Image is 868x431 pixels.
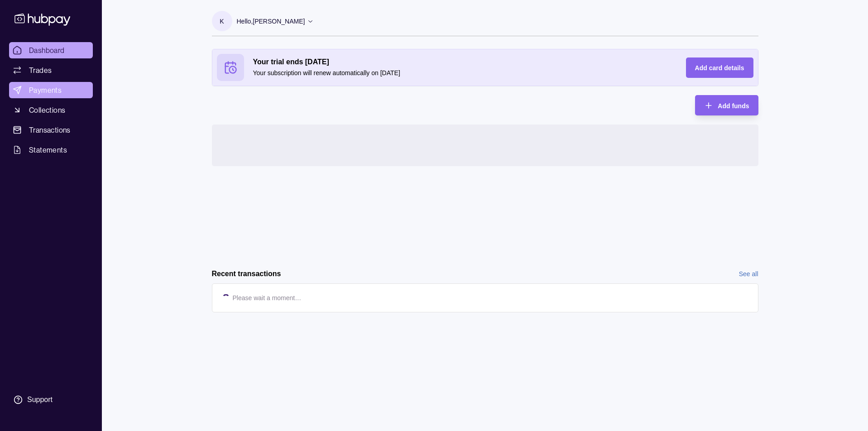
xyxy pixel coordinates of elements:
[9,142,93,158] a: Statements
[29,65,52,76] span: Trades
[253,68,668,78] p: Your subscription will renew automatically on [DATE]
[9,122,93,138] a: Transactions
[29,45,65,56] span: Dashboard
[686,57,753,78] button: Add card details
[9,62,93,78] a: Trades
[29,105,65,115] span: Collections
[9,102,93,118] a: Collections
[695,64,744,72] span: Add card details
[253,57,668,67] h2: Your trial ends [DATE]
[237,16,305,26] p: Hello, [PERSON_NAME]
[9,42,93,58] a: Dashboard
[29,85,62,96] span: Payments
[27,395,53,405] div: Support
[220,16,224,26] p: K
[29,144,67,155] span: Statements
[29,125,71,135] span: Transactions
[212,269,281,279] h2: Recent transactions
[9,390,93,409] a: Support
[9,82,93,98] a: Payments
[718,102,749,110] span: Add funds
[695,95,758,115] button: Add funds
[739,269,758,279] a: See all
[233,293,302,303] p: Please wait a moment…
